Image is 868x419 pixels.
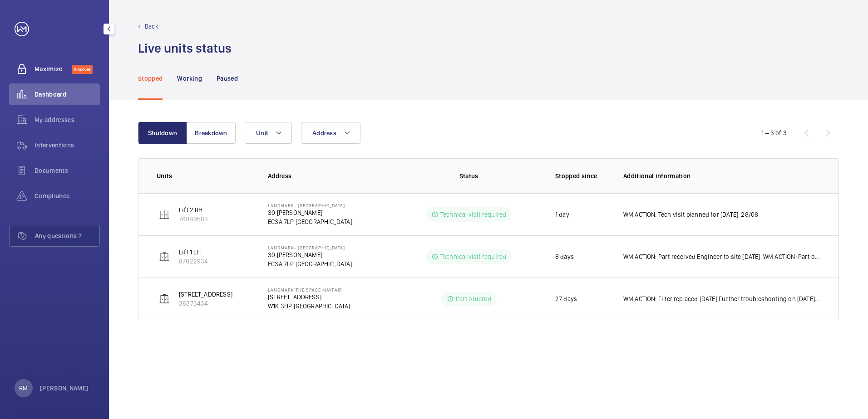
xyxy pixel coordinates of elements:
[268,287,350,292] p: Landmark The Space Mayfair
[440,210,506,219] p: Technical visit required
[187,122,236,144] button: Breakdown
[159,293,170,304] img: elevator.svg
[555,171,609,180] p: Stopped since
[179,214,208,224] p: 76049583
[159,251,170,262] img: elevator.svg
[403,171,534,180] p: Status
[138,40,232,57] h1: Live units status
[555,210,569,219] p: 1 day
[179,290,232,299] p: [STREET_ADDRESS]
[268,292,350,302] p: [STREET_ADDRESS]
[555,252,574,261] p: 8 days
[35,191,100,200] span: Compliance
[268,171,397,180] p: Address
[19,384,28,393] p: RM
[159,209,170,220] img: elevator.svg
[179,299,232,308] p: 36373434
[179,205,208,214] p: Lift 2 RH
[35,141,100,150] span: Interventions
[456,294,491,303] p: Part ordered
[312,129,336,136] span: Address
[623,252,820,261] p: WM ACTION: Part received Engineer to site [DATE]. WM ACTION: Part on order, ETA W/C 25th. 22/08 W...
[268,245,352,250] p: Landmark- [GEOGRAPHIC_DATA]
[268,250,352,259] p: 30 [PERSON_NAME]
[268,259,352,268] p: EC3A 7LP [GEOGRAPHIC_DATA]
[138,122,187,144] button: Shutdown
[145,22,158,31] p: Back
[555,294,577,303] p: 27 days
[761,128,787,137] div: 1 – 3 of 3
[138,74,163,83] p: Stopped
[623,294,820,303] p: WM ACTION: Filter replaced [DATE] Further troubleshooting on [DATE] identified secondary fault on...
[72,65,93,74] span: Discover
[35,231,99,240] span: Any questions ?
[35,115,100,124] span: My addresses
[157,171,253,180] p: Units
[268,217,352,226] p: EC3A 7LP [GEOGRAPHIC_DATA]
[268,302,350,311] p: W1K 3HP [GEOGRAPHIC_DATA]
[623,171,820,180] p: Additional information
[440,252,506,261] p: Technical visit required
[179,257,208,266] p: 87822934
[40,384,89,393] p: [PERSON_NAME]
[301,122,360,144] button: Address
[35,90,100,99] span: Dashboard
[179,248,208,257] p: Lift 1 LH
[268,203,352,208] p: Landmark- [GEOGRAPHIC_DATA]
[245,122,292,144] button: Unit
[268,208,352,217] p: 30 [PERSON_NAME]
[217,74,238,83] p: Paused
[177,74,202,83] p: Working
[256,129,268,136] span: Unit
[35,64,72,73] span: Maximize
[35,166,100,175] span: Documents
[623,210,759,219] p: WM ACTION: Tech visit planned for [DATE]. 28/08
